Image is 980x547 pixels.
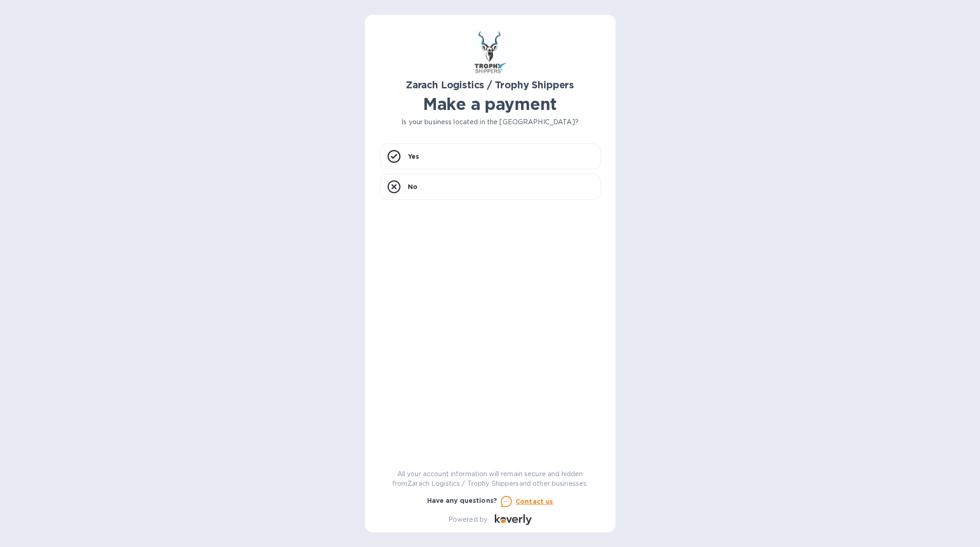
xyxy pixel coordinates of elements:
[408,182,418,191] p: No
[427,497,498,504] b: Have any questions?
[516,498,553,505] u: Contact us
[380,117,601,127] p: Is your business located in the [GEOGRAPHIC_DATA]?
[380,469,601,489] p: All your account information will remain secure and hidden from Zarach Logistics / Trophy Shipper...
[448,515,487,524] p: Powered by
[380,94,601,114] h1: Make a payment
[406,79,574,91] b: Zarach Logistics / Trophy Shippers
[408,152,419,161] p: Yes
